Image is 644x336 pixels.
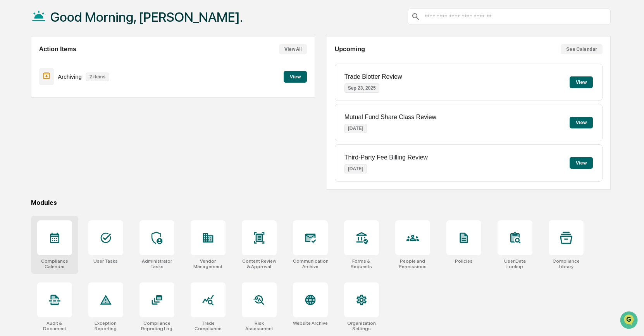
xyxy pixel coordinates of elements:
[15,113,49,120] span: Data Lookup
[344,154,428,161] p: Third-Party Fee Billing Review
[26,67,98,73] div: We're available if you need us!
[139,258,174,269] div: Administrator Tasks
[50,9,243,25] h1: Good Morning, [PERSON_NAME].
[570,76,593,88] button: View
[8,113,14,120] div: 🔎
[344,114,436,121] p: Mutual Fund Share Class Review
[191,320,226,331] div: Trade Compliance
[293,320,328,326] div: Website Archive
[15,98,50,106] span: Preclearance
[242,258,277,269] div: Content Review & Approval
[88,320,123,331] div: Exception Reporting
[8,16,141,29] p: How can we help?
[570,157,593,169] button: View
[619,310,640,331] iframe: Open customer support
[132,62,141,71] button: Start new chat
[279,44,307,54] button: View All
[344,124,367,133] p: [DATE]
[344,258,379,269] div: Forms & Requests
[191,258,226,269] div: Vendor Management
[31,199,611,206] div: Modules
[344,73,402,80] p: Trade Blotter Review
[455,258,473,264] div: Policies
[284,73,307,80] a: View
[561,44,603,54] button: See Calendar
[344,83,379,93] p: Sep 23, 2025
[395,258,430,269] div: People and Permissions
[86,73,109,81] p: 2 items
[56,99,62,105] div: 🗄️
[570,117,593,128] button: View
[37,258,72,269] div: Compliance Calendar
[26,59,127,67] div: Start new chat
[293,258,328,269] div: Communications Archive
[344,164,367,173] p: [DATE]
[37,320,72,331] div: Audit & Document Logs
[549,258,584,269] div: Compliance Library
[139,320,174,331] div: Compliance Reporting Log
[335,46,365,53] h2: Upcoming
[53,95,99,109] a: 🗄️Attestations
[242,320,277,331] div: Risk Assessment
[64,98,96,106] span: Attestations
[5,109,52,123] a: 🔎Data Lookup
[58,73,82,80] p: Archiving
[8,59,22,73] img: 1746055101610-c473b297-6a78-478c-a979-82029cc54cd1
[77,132,94,137] span: Pylon
[8,99,14,105] div: 🖐️
[344,320,379,331] div: Organization Settings
[284,71,307,83] button: View
[5,95,53,109] a: 🖐️Preclearance
[498,258,532,269] div: User Data Lookup
[93,258,118,264] div: User Tasks
[39,46,76,53] h2: Action Items
[55,131,94,137] a: Powered byPylon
